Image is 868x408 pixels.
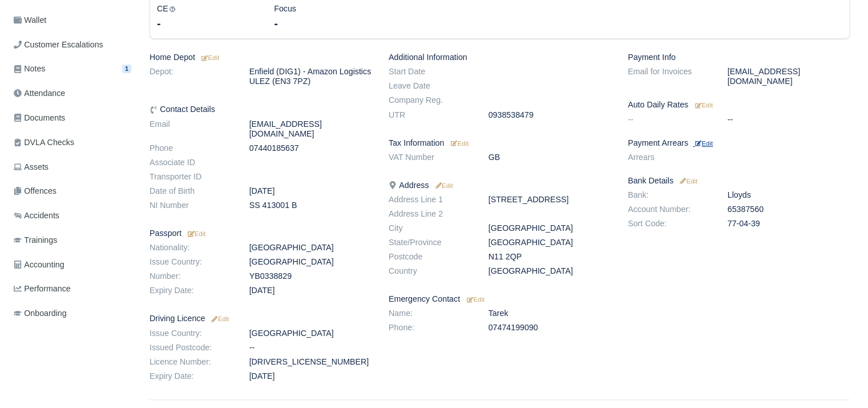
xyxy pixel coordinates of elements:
[14,62,45,75] span: Notes
[141,257,241,267] dt: Issue Country:
[380,209,480,219] dt: Address Line 2
[693,100,713,109] a: Edit
[619,219,719,229] dt: Sort Code:
[241,186,380,196] dd: [DATE]
[678,178,697,185] small: Edit
[480,252,619,262] dd: N11 2QP
[265,2,382,31] div: Focus
[465,294,485,303] a: Edit
[14,111,65,125] span: Documents
[380,81,480,91] dt: Leave Date
[9,254,136,276] a: Accounting
[693,138,713,147] a: Edit
[241,119,380,139] dd: [EMAIL_ADDRESS][DOMAIN_NAME]
[9,34,136,56] a: Customer Escalations
[14,209,59,222] span: Accidents
[449,138,469,147] a: Edit
[209,314,229,323] a: Edit
[241,357,380,367] dd: [DRIVERS_LICENSE_NUMBER]
[241,243,380,253] dd: [GEOGRAPHIC_DATA]
[14,282,71,295] span: Performance
[433,181,453,190] a: Edit
[9,82,136,105] a: Attendance
[811,353,868,408] iframe: Chat Widget
[141,286,241,295] dt: Expiry Date:
[380,195,480,205] dt: Address Line 1
[719,115,858,125] dd: --
[628,100,850,110] h6: Auto Daily Rates
[141,67,241,86] dt: Depot:
[141,371,241,381] dt: Expiry Date:
[150,229,372,238] h6: Passport
[380,309,480,318] dt: Name:
[389,294,611,304] h6: Emergency Contact
[141,172,241,182] dt: Transporter ID
[241,286,380,295] dd: [DATE]
[141,119,241,139] dt: Email
[380,223,480,233] dt: City
[9,156,136,178] a: Assets
[380,323,480,333] dt: Phone:
[14,136,74,149] span: DVLA Checks
[380,110,480,120] dt: UTR
[157,15,257,31] div: -
[14,234,57,247] span: Trainings
[150,314,372,323] h6: Driving Licence
[380,238,480,247] dt: State/Province
[719,67,858,86] dd: [EMAIL_ADDRESS][DOMAIN_NAME]
[619,205,719,214] dt: Account Number:
[14,185,56,198] span: Offences
[480,323,619,333] dd: 07474199090
[122,65,131,73] span: 1
[451,140,469,147] small: Edit
[619,115,719,125] dt: --
[141,158,241,167] dt: Associate ID
[14,307,67,320] span: Onboarding
[380,252,480,262] dt: Postcode
[480,223,619,233] dd: [GEOGRAPHIC_DATA]
[719,190,858,200] dd: Lloyds
[141,357,241,367] dt: Licence Number:
[619,190,719,200] dt: Bank:
[678,176,697,185] a: Edit
[380,153,480,162] dt: VAT Number
[274,15,374,31] div: -
[480,309,619,318] dd: Tarek
[141,329,241,338] dt: Issue Country:
[628,176,850,186] h6: Bank Details
[719,219,858,229] dd: 77-04-39
[380,95,480,105] dt: Company Reg.
[433,182,453,189] small: Edit
[186,230,205,237] small: Edit
[241,271,380,281] dd: YB0338829
[9,278,136,300] a: Performance
[200,54,219,61] small: Edit
[148,2,265,31] div: CE
[480,195,619,205] dd: [STREET_ADDRESS]
[480,153,619,162] dd: GB
[14,258,64,271] span: Accounting
[480,238,619,247] dd: [GEOGRAPHIC_DATA]
[241,143,380,153] dd: 07440185637
[9,58,136,80] a: Notes 1
[628,138,850,148] h6: Payment Arrears
[480,266,619,276] dd: [GEOGRAPHIC_DATA]
[141,186,241,196] dt: Date of Birth
[209,315,229,322] small: Edit
[150,53,372,62] h6: Home Depot
[186,229,205,238] a: Edit
[241,343,380,353] dd: --
[14,87,65,100] span: Attendance
[389,138,611,148] h6: Tax Information
[380,266,480,276] dt: Country
[9,131,136,154] a: DVLA Checks
[480,110,619,120] dd: 0938538479
[241,201,380,210] dd: SS 413001 B
[467,296,485,303] small: Edit
[241,371,380,381] dd: [DATE]
[9,229,136,251] a: Trainings
[9,302,136,325] a: Onboarding
[719,205,858,214] dd: 65387560
[14,161,49,174] span: Assets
